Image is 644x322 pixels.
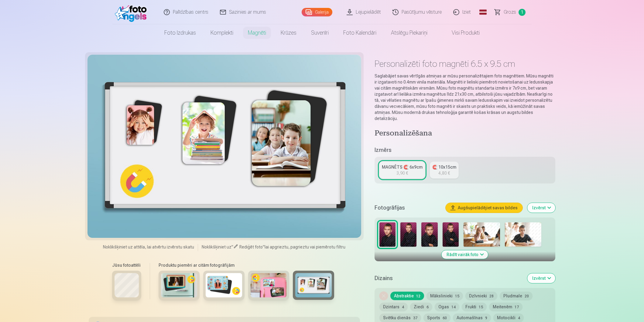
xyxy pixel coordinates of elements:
p: Saglabājiet savas vērtīgās atmiņas ar mūsu personalizētajiem foto magnētiem. Mūsu magnēti ir izga... [375,73,555,122]
a: Atslēgu piekariņi [384,24,435,41]
div: 🧲 10x15cm [432,164,456,170]
span: 28 [489,294,494,298]
a: Suvenīri [304,24,336,41]
span: Noklikšķiniet uz attēla, lai atvērtu izvērstu skatu [103,244,194,250]
button: Svētku dienās37 [379,313,421,322]
span: 37 [413,316,417,320]
h6: Produktu piemēri ar citām fotogrāfijām [156,262,337,268]
span: 12 [416,294,420,298]
span: 17 [515,305,519,309]
a: Visi produkti [435,24,487,41]
button: Motocikli4 [493,313,524,322]
h5: Izmērs [375,146,555,154]
h6: Jūsu fotoattēli [112,262,141,268]
span: " [231,245,233,249]
span: 15 [479,305,483,309]
button: Meitenēm17 [489,303,522,311]
span: 4 [518,316,520,320]
a: Komplekti [203,24,241,41]
a: Magnēti [241,24,273,41]
div: 3,90 € [396,170,408,176]
button: Pludmale20 [500,292,533,300]
span: Rediģēt foto [239,245,263,249]
button: Ogas14 [435,303,459,311]
span: Noklikšķiniet uz [202,245,231,249]
button: Rādīt vairāk foto [442,250,488,259]
button: Augšupielādējiet savas bildes [446,203,522,213]
button: Abstraktie12 [390,292,424,300]
span: " [263,245,265,249]
h5: Dizains [375,274,522,283]
a: 🧲 10x15cm4,80 € [430,162,459,179]
button: Dzintars4 [379,303,408,311]
div: MAGNĒTS 🧲 6x9cm [382,164,423,170]
span: 20 [525,294,529,298]
span: 6 [426,305,429,309]
a: MAGNĒTS 🧲 6x9cm3,90 € [379,162,425,179]
a: Galerija [302,8,332,16]
button: Izvērst [527,273,555,283]
span: 1 [519,9,526,16]
span: 60 [443,316,447,320]
h1: Personalizēti foto magnēti 6.5 x 9.5 cm [375,58,555,69]
span: 15 [455,294,459,298]
img: /fa1 [115,2,150,22]
h5: Fotogrāfijas [375,204,441,212]
button: Izvērst [527,203,555,213]
h4: Personalizēšana [375,129,555,139]
span: lai apgrieztu, pagrieztu vai piemērotu filtru [265,245,345,249]
a: Foto kalendāri [336,24,384,41]
button: Frukti15 [462,303,487,311]
a: Krūzes [273,24,304,41]
div: 4,80 € [438,170,450,176]
span: 4 [402,305,404,309]
button: Sports60 [423,313,450,322]
span: Grozs [504,9,516,16]
button: Dzīvnieki28 [465,292,497,300]
span: 9 [485,316,487,320]
span: 14 [451,305,456,309]
button: Mākslinieki15 [426,292,463,300]
button: Ziedi6 [410,303,432,311]
button: Automašīnas9 [453,313,491,322]
a: Foto izdrukas [157,24,203,41]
